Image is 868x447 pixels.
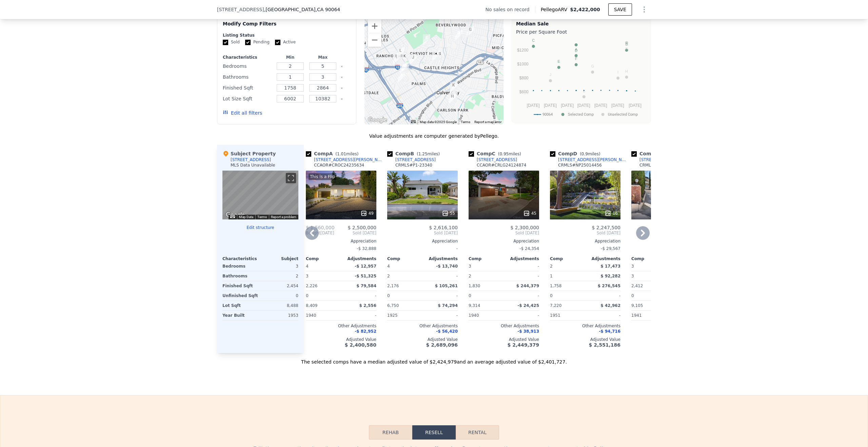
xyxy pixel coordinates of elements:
div: Characteristics [222,256,260,261]
div: 1925 [387,311,421,320]
span: -$ 94,716 [599,329,620,334]
div: 16 [605,210,618,217]
button: Keyboard shortcuts [411,120,416,123]
button: Rental [456,425,499,440]
div: Appreciation [550,238,620,244]
div: - [505,271,539,281]
a: [STREET_ADDRESS][PERSON_NAME] [306,157,384,162]
div: 1953 [262,311,298,320]
div: Comp [306,256,341,261]
div: Map [222,171,298,219]
text: B [625,42,628,46]
div: Characteristics [223,55,273,60]
div: - [505,261,539,271]
div: [DATE] [306,230,334,236]
div: Finished Sqft [223,83,273,93]
div: 1900 Preuss Rd [467,26,474,38]
img: Google [224,211,246,219]
span: 1,758 [550,284,561,288]
div: - [424,311,458,320]
button: Clear [340,65,343,68]
span: $ 1,560,000 [306,225,335,230]
div: - [505,291,539,300]
div: 2,454 [262,281,298,291]
svg: A chart. [516,37,647,121]
div: Bedrooms [222,261,259,271]
div: CCAOR # CRLG24124874 [477,162,526,168]
span: Sold [DATE] [387,230,458,236]
span: 8,409 [306,303,317,308]
text: D [575,48,577,53]
text: E [557,59,560,63]
div: Comp [387,256,422,261]
div: - [342,311,376,320]
div: 1941 [631,311,665,320]
div: 3 [631,271,665,281]
div: Comp [550,256,585,261]
span: -$ 51,325 [355,274,376,278]
div: Adjusted Value [631,337,702,342]
div: 10775 Queensland St [401,62,409,74]
div: 2 [262,271,298,281]
span: $ 2,689,096 [426,342,458,348]
span: -$ 24,354 [519,246,539,251]
span: -$ 32,888 [357,246,376,251]
div: Adjustments [585,256,620,261]
button: Clear [340,76,343,79]
div: Comp A [306,150,361,157]
div: CCAOR # CROC24235634 [314,162,364,168]
a: [STREET_ADDRESS] [387,157,436,162]
div: [STREET_ADDRESS][PERSON_NAME] [314,157,384,162]
div: Adjusted Value [387,337,458,342]
span: Sold [DATE] [334,230,376,236]
label: Pending [245,39,270,45]
div: 1940 [469,311,502,320]
div: Bedrooms [223,61,273,71]
div: Comp D [550,150,603,157]
div: Other Adjustments [631,323,702,329]
text: [DATE] [594,103,607,108]
div: 0 [262,291,298,300]
div: 3268 Veteran Ave [398,72,405,83]
div: Adjusted Value [306,337,376,342]
div: Appreciation [306,238,376,244]
text: L [583,89,585,93]
span: 4 [387,264,390,269]
span: Map data ©2025 Google [420,120,457,124]
div: 3123 Malcolm Ave [400,62,407,74]
div: [STREET_ADDRESS] [395,157,436,162]
div: 2757 Overland Ave [397,47,404,59]
text: [DATE] [544,103,557,108]
div: 49 [360,210,374,217]
div: 45 [523,210,536,217]
div: Comp E [631,150,686,157]
a: Open this area in Google Maps (opens a new window) [224,211,246,219]
button: Map Data [239,215,253,219]
div: 55 [442,210,455,217]
span: 0.95 [499,152,509,156]
div: 2129 S Canfield Ave [455,30,462,41]
text: Selected Comp [568,112,594,117]
div: Other Adjustments [550,323,620,329]
button: Toggle fullscreen view [286,173,296,183]
span: 0 [631,293,634,298]
text: [DATE] [577,103,590,108]
a: [STREET_ADDRESS][PERSON_NAME] [550,157,629,162]
div: Min [275,55,305,60]
text: G [591,64,594,68]
div: 1951 [550,311,584,320]
span: $ 2,500,000 [348,225,376,230]
div: Listing Status [223,33,351,38]
div: Subject [260,256,298,261]
text: K [625,46,628,51]
button: SAVE [608,3,632,16]
a: [STREET_ADDRESS] [469,157,517,162]
span: $ 2,247,500 [592,225,620,230]
text: $1000 [517,62,529,66]
div: MLS Data Unavailable [231,162,275,168]
button: Rehab [369,425,412,440]
div: Comp C [469,150,524,157]
div: 2 [469,271,502,281]
div: This is a Flip [309,173,336,180]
